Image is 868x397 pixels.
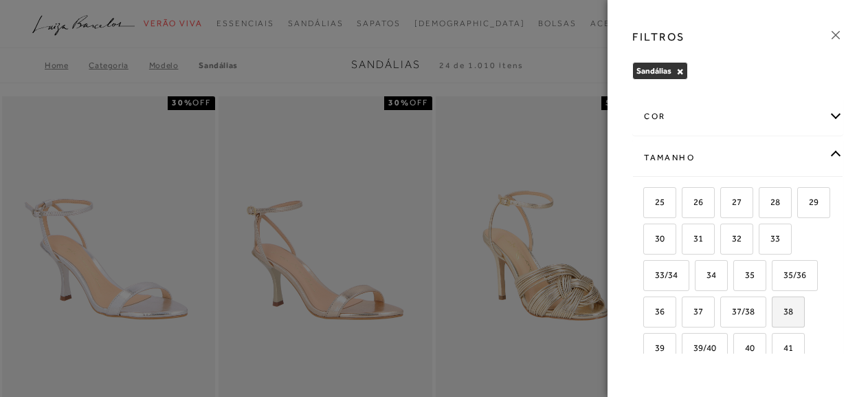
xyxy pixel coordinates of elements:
[645,343,665,353] span: 39
[770,343,783,357] input: 41
[735,343,755,353] span: 40
[718,197,732,211] input: 27
[722,197,742,207] span: 27
[680,197,693,211] input: 26
[731,270,745,284] input: 35
[760,197,780,207] span: 28
[696,270,716,280] span: 34
[773,343,793,353] span: 41
[683,306,703,316] span: 37
[645,233,665,244] span: 30
[632,29,685,45] h3: FILTROS
[760,233,780,244] span: 33
[683,233,703,244] span: 31
[645,306,665,316] span: 36
[645,197,665,207] span: 25
[676,67,684,76] button: Sandálias Close
[680,307,693,321] input: 37
[770,307,783,321] input: 38
[641,270,655,284] input: 33/34
[683,197,703,207] span: 26
[718,234,732,248] input: 32
[680,234,693,248] input: 31
[680,343,693,357] input: 39/40
[641,234,655,248] input: 30
[722,233,742,244] span: 32
[645,270,678,280] span: 33/34
[757,234,770,248] input: 33
[641,343,655,357] input: 39
[799,197,819,207] span: 29
[633,98,843,135] div: cor
[683,343,716,353] span: 39/40
[693,270,706,284] input: 34
[641,307,655,321] input: 36
[641,197,655,211] input: 25
[735,270,755,280] span: 35
[757,197,770,211] input: 28
[722,306,755,316] span: 37/38
[636,66,671,76] span: Sandálias
[795,197,809,211] input: 29
[633,140,843,176] div: Tamanho
[731,343,745,357] input: 40
[773,306,793,316] span: 38
[718,307,732,321] input: 37/38
[773,270,806,280] span: 35/36
[770,270,783,284] input: 35/36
